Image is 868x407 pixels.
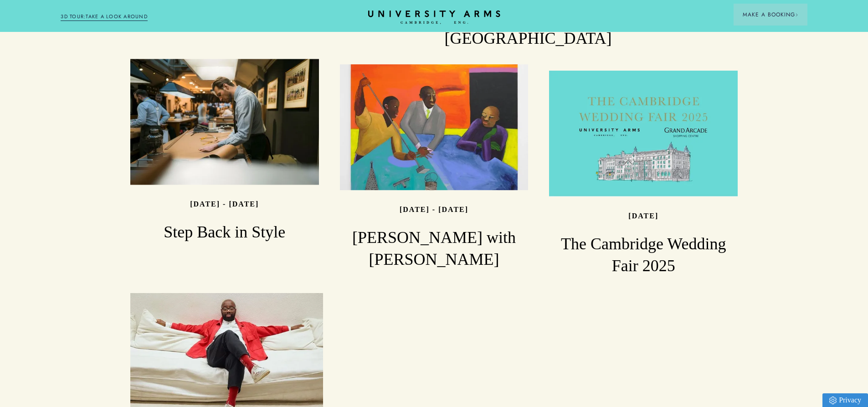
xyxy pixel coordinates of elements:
[61,13,148,21] a: 3D TOUR:TAKE A LOOK AROUND
[340,64,529,271] a: image-25df3ec9b37ea750cd6960da82533a974e7a0873-2560x2498-jpg [DATE] - [DATE] [PERSON_NAME] with [...
[130,222,319,243] h3: Step Back in Style
[743,10,798,19] span: Make a Booking
[628,212,658,220] p: [DATE]
[822,393,868,407] a: Privacy
[340,227,529,271] h3: [PERSON_NAME] with [PERSON_NAME]
[734,4,807,26] button: Make a BookingArrow icon
[130,59,319,243] a: image-7be44839b400e9dd94b2cafbada34606da4758ad-8368x5584-jpg [DATE] - [DATE] Step Back in Style
[190,200,259,208] p: [DATE] - [DATE]
[368,10,500,25] a: Home
[400,206,468,213] p: [DATE] - [DATE]
[795,13,798,16] img: Arrow icon
[549,71,738,277] a: image-76a666c791205a5b481a3cf653873a355df279d9-7084x3084-png [DATE] The Cambridge Wedding Fair 2025
[829,397,837,404] img: Privacy
[549,233,738,277] h3: The Cambridge Wedding Fair 2025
